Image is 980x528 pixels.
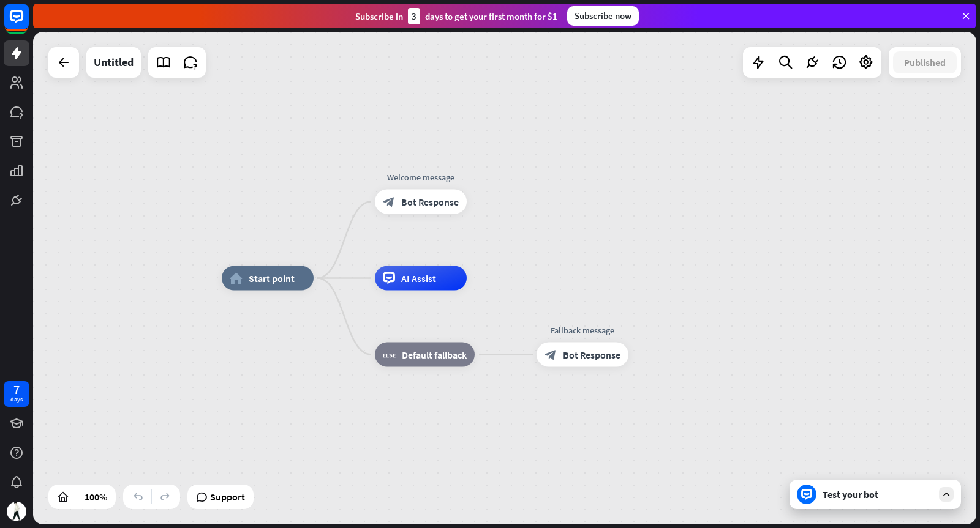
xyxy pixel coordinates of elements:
[383,349,396,361] i: block_fallback
[401,196,459,208] span: Bot Response
[355,8,557,24] div: Subscribe in days to get your first month for $1
[402,349,467,361] span: Default fallback
[210,487,245,507] span: Support
[567,6,639,26] div: Subscribe now
[408,8,420,24] div: 3
[94,47,134,78] div: Untitled
[4,381,29,407] a: 7 days
[563,349,620,361] span: Bot Response
[823,488,933,500] div: Test your bot
[10,5,47,42] button: Open LiveChat chat widget
[383,196,395,208] i: block_bot_response
[366,171,476,184] div: Welcome message
[81,487,111,507] div: 100%
[230,272,243,284] i: home_2
[545,349,557,361] i: block_bot_response
[249,272,295,284] span: Start point
[401,272,436,284] span: AI Assist
[527,324,638,337] div: Fallback message
[10,395,23,404] div: days
[893,51,957,73] button: Published
[13,384,20,395] div: 7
